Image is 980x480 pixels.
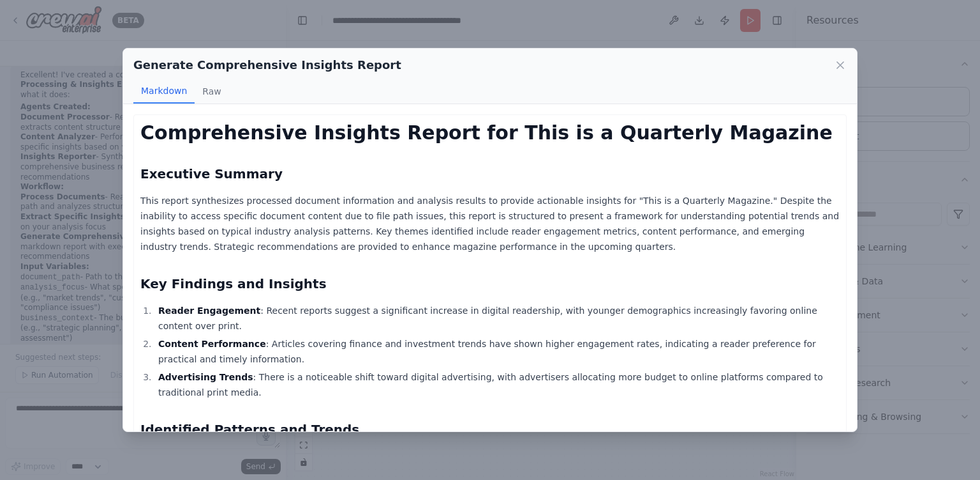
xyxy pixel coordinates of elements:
li: : Recent reports suggest a significant increase in digital readership, with younger demographics ... [154,303,840,334]
h2: Identified Patterns and Trends [140,421,840,438]
button: Markdown [133,79,195,104]
strong: Content Performance [158,339,266,349]
button: Raw [195,79,228,104]
h1: Comprehensive Insights Report for This is a Quarterly Magazine [140,121,840,144]
p: This report synthesizes processed document information and analysis results to provide actionable... [140,193,840,254]
strong: Reader Engagement [158,306,260,316]
h2: Key Findings and Insights [140,275,840,293]
h2: Executive Summary [140,165,840,183]
li: : There is a noticeable shift toward digital advertising, with advertisers allocating more budget... [154,369,840,400]
strong: Advertising Trends [158,372,253,382]
li: : Articles covering finance and investment trends have shown higher engagement rates, indicating ... [154,336,840,367]
h2: Generate Comprehensive Insights Report [133,56,401,74]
